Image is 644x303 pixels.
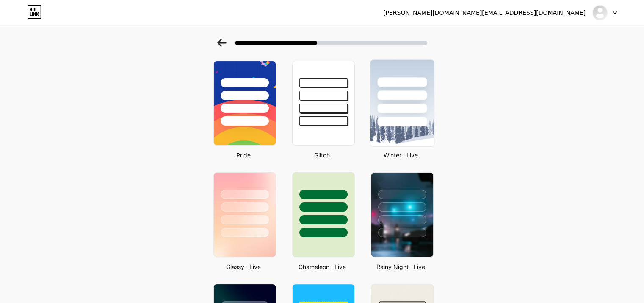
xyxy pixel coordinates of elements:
[383,8,586,17] div: [PERSON_NAME][DOMAIN_NAME][EMAIL_ADDRESS][DOMAIN_NAME]
[368,262,434,271] div: Rainy Night · Live
[211,151,276,160] div: Pride
[211,262,276,271] div: Glassy · Live
[592,5,608,21] img: tahira_nawab
[368,151,434,160] div: Winter · Live
[290,151,355,160] div: Glitch
[290,262,355,271] div: Chameleon · Live
[370,60,434,146] img: snowy.png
